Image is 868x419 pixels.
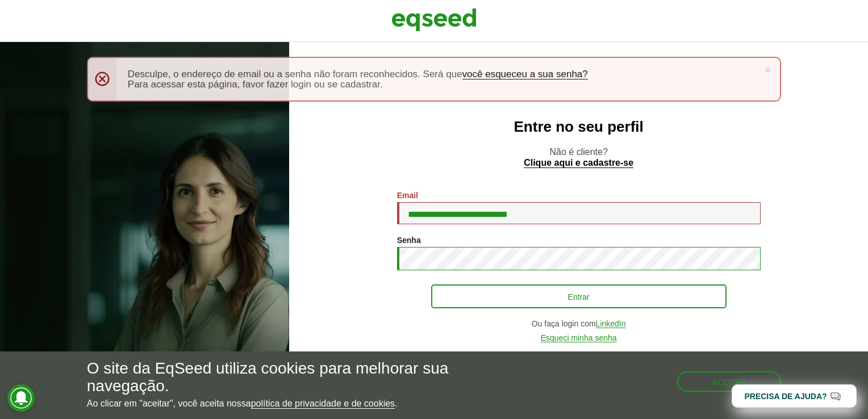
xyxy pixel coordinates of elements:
h5: O site da EqSeed utiliza cookies para melhorar sua navegação. [87,360,503,395]
a: Esqueci minha senha [541,334,617,342]
button: Entrar [431,284,727,308]
li: Desculpe, o endereço de email ou a senha não foram reconhecidos. Será que [128,69,757,79]
label: Email [397,191,418,199]
a: política de privacidade e de cookies [251,399,395,409]
li: Para acessar esta página, favor fazer login ou se cadastrar. [128,79,757,89]
img: EqSeed Logo [391,6,477,34]
h2: Entre no seu perfil [312,119,845,135]
div: Ou faça login com [397,320,761,328]
button: Aceitar [677,371,782,392]
a: você esqueceu a sua senha? [462,69,588,79]
p: Ao clicar em "aceitar", você aceita nossa . [87,398,503,409]
p: Não é cliente? [312,146,845,168]
a: × [765,64,771,76]
a: LinkedIn [596,320,626,328]
label: Senha [397,236,421,244]
a: Clique aqui e cadastre-se [524,158,633,168]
